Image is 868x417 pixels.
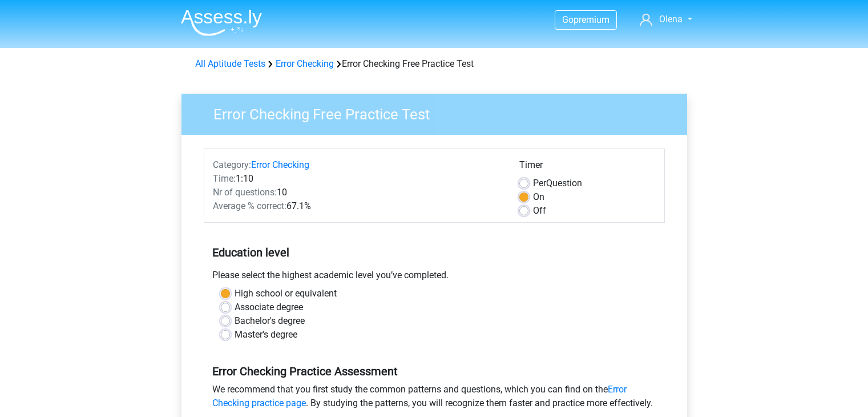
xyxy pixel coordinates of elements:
a: Gopremium [555,12,616,27]
span: Go [562,14,574,25]
label: On [533,190,544,204]
div: Error Checking Free Practice Test [191,57,678,71]
span: Nr of questions: [213,187,277,198]
label: High school or equivalent [235,287,337,300]
a: Error Checking practice page [212,384,627,408]
span: Time: [213,173,236,184]
img: Assessly [181,9,262,36]
h5: Education level [212,241,656,264]
h3: Error Checking Free Practice Test [200,101,679,123]
a: Olena [635,13,696,26]
label: Bachelor's degree [235,314,305,328]
div: Timer [519,158,656,177]
h5: Error Checking Practice Assessment [212,364,656,378]
span: premium [574,14,609,25]
div: Please select the highest academic level you’ve completed. [204,268,665,287]
label: Off [533,204,546,218]
a: Error Checking [276,58,334,69]
a: Error Checking [251,159,309,170]
div: 1:10 [204,172,511,186]
label: Associate degree [235,300,303,314]
div: We recommend that you first study the common patterns and questions, which you can find on the . ... [204,383,665,415]
div: 67.1% [204,199,511,213]
span: Olena [659,14,683,25]
div: 10 [204,186,511,199]
span: Category: [213,159,251,170]
label: Master's degree [235,328,297,342]
label: Question [533,177,582,190]
span: Average % correct: [213,201,286,211]
a: All Aptitude Tests [195,58,265,69]
span: Per [533,178,546,189]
